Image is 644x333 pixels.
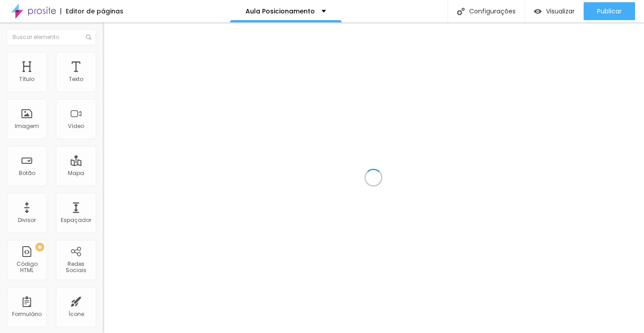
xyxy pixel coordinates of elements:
div: Formulário [12,311,42,317]
div: Espaçador [61,217,91,223]
div: Vídeo [68,123,84,129]
button: Publicar [584,2,635,20]
div: Divisor [18,217,36,223]
div: Botão [19,170,35,176]
p: Aula Posicionamento [246,8,315,14]
img: view-1.svg [534,8,542,15]
div: Mapa [68,170,84,176]
div: Redes Sociais [58,261,93,274]
div: Imagem [15,123,39,129]
div: Ícone [68,311,84,317]
div: Texto [69,76,83,82]
span: Publicar [597,8,622,15]
input: Buscar elemento [7,29,96,45]
div: Código HTML [9,261,44,274]
img: Icone [86,34,91,40]
img: Icone [457,8,465,15]
div: Título [19,76,34,82]
button: Visualizar [525,2,584,20]
div: Editor de páginas [60,8,123,14]
span: Visualizar [546,8,575,15]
